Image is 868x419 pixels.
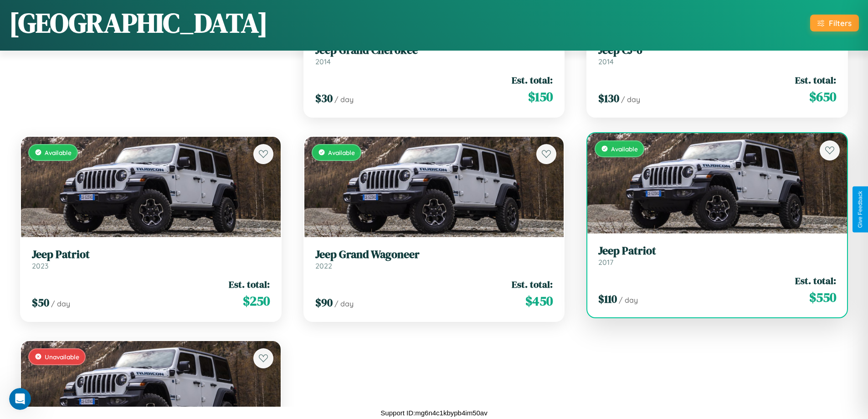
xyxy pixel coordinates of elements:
span: 2014 [315,57,331,66]
span: Available [611,145,638,153]
span: Unavailable [45,353,79,361]
h3: Jeep Grand Wagoneer [315,248,553,261]
span: / day [619,295,638,305]
span: / day [51,299,70,308]
a: Jeep Patriot2017 [598,244,836,267]
span: Available [45,149,72,156]
h3: Jeep Patriot [598,244,836,258]
span: Est. total: [512,73,553,87]
span: $ 650 [809,88,836,106]
h3: Jeep Grand Cherokee [315,44,553,57]
span: 2014 [598,57,614,66]
span: / day [334,95,354,104]
span: Est. total: [795,73,836,87]
a: Jeep CJ-62014 [598,44,836,66]
span: $ 30 [315,91,333,106]
span: $ 450 [525,292,553,310]
span: / day [334,299,354,308]
div: Filters [829,18,852,28]
span: Est. total: [512,278,553,291]
a: Jeep Grand Wagoneer2022 [315,248,553,270]
div: Give Feedback [857,191,863,228]
span: $ 250 [243,292,270,310]
span: 2022 [315,261,332,270]
h3: Jeep Patriot [32,248,270,261]
span: / day [621,95,640,104]
span: $ 550 [809,288,836,306]
span: $ 50 [32,295,49,310]
span: $ 130 [598,91,619,106]
p: Support ID: mg6n4c1kbypb4im50av [380,407,487,419]
span: 2017 [598,258,613,267]
h3: Jeep CJ-6 [598,44,836,57]
span: Est. total: [229,278,270,291]
span: 2023 [32,261,48,270]
span: Est. total: [795,274,836,287]
span: $ 90 [315,295,333,310]
span: $ 150 [528,88,553,106]
h1: [GEOGRAPHIC_DATA] [9,4,268,41]
a: Jeep Grand Cherokee2014 [315,44,553,66]
a: Jeep Patriot2023 [32,248,270,270]
iframe: Intercom live chat [9,388,31,410]
span: $ 110 [598,291,617,306]
button: Filters [810,15,859,31]
span: Available [328,149,355,156]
